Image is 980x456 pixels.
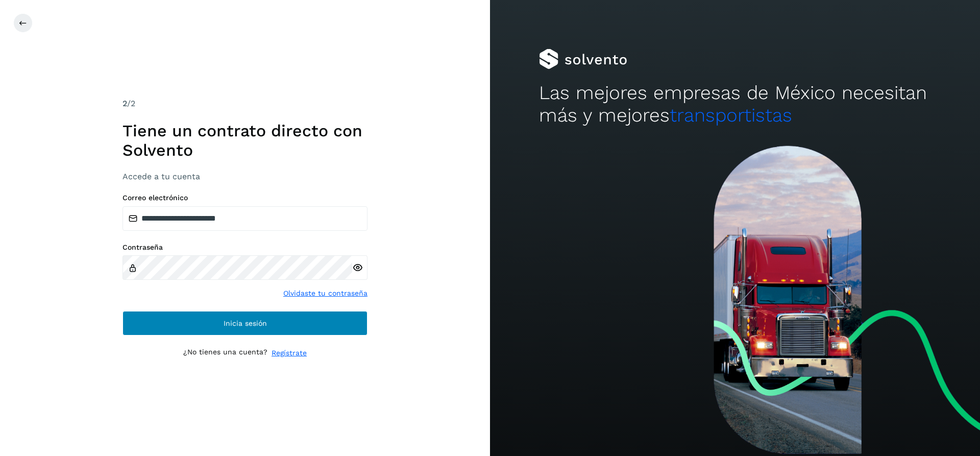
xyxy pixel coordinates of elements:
[122,98,367,110] div: /2
[539,82,931,127] h2: Las mejores empresas de México necesitan más y mejores
[122,121,367,160] h1: Tiene un contrato directo con Solvento
[122,243,367,252] label: Contraseña
[283,288,367,299] a: Olvidaste tu contraseña
[122,172,367,181] h3: Accede a tu cuenta
[122,194,367,202] label: Correo electrónico
[183,348,267,358] p: ¿No tienes una cuenta?
[272,348,307,358] a: Regístrate
[122,99,127,108] span: 2
[224,320,267,327] span: Inicia sesión
[122,311,367,335] button: Inicia sesión
[670,104,792,126] span: transportistas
